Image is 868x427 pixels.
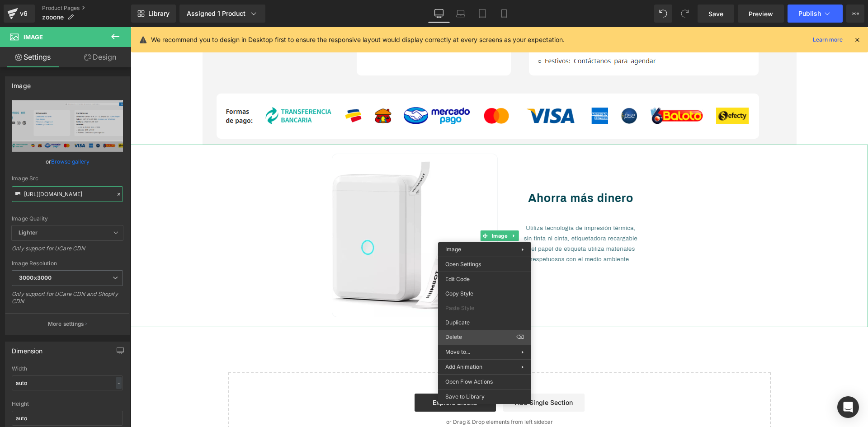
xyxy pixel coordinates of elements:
button: More [846,5,864,23]
span: Move to... [445,348,521,356]
div: Assigned 1 Product [187,9,258,18]
span: Library [148,9,170,18]
div: Image Resolution [12,260,123,267]
span: Paste Style [445,304,524,312]
span: Copy Style [445,290,524,298]
span: ⌫ [516,333,524,341]
div: Width [12,366,123,372]
a: Preview [738,5,784,23]
a: Mobile [493,5,515,23]
span: Image [359,203,378,214]
div: v6 [18,8,29,19]
div: Image [12,77,31,89]
span: Preview [749,9,773,19]
p: More settings [48,320,84,328]
span: Open Flow Actions [445,378,524,386]
button: More settings [5,313,129,334]
span: Delete [445,333,516,341]
p: We recommend you to design in Desktop first to ensure the responsive layout would display correct... [151,35,565,45]
div: Height [12,401,123,407]
span: Add Animation [445,363,521,371]
a: Tablet [472,5,493,23]
span: zooone [42,14,64,21]
a: Product Pages [42,5,131,12]
input: auto [12,375,123,390]
span: Image [24,33,43,41]
div: Only support for UCare CDN and Shopify CDN [12,291,123,311]
a: Explore Blocks [284,366,365,385]
input: Link [12,186,123,202]
span: Save to Library [445,393,524,401]
a: New Library [131,5,176,23]
a: Add Single Section [373,366,454,385]
div: - [116,377,122,389]
b: 3000x3000 [19,274,52,281]
button: Publish [788,5,843,23]
a: Design [67,47,133,67]
button: Undo [654,5,672,23]
span: Open Settings [445,260,524,268]
a: Learn more [809,34,846,45]
a: Laptop [450,5,472,23]
div: Dimension [12,342,43,355]
a: v6 [4,5,35,23]
div: or [12,157,123,166]
div: Open Intercom Messenger [837,396,859,418]
p: or Drag & Drop elements from left sidebar [112,392,626,398]
span: Save [708,9,723,19]
div: Image Quality [12,216,123,222]
span: Duplicate [445,319,524,327]
span: Edit Code [445,275,524,283]
button: Redo [676,5,694,23]
span: Publish [798,10,821,17]
b: Lighter [19,229,38,236]
input: auto [12,411,123,426]
div: Only support for UCare CDN [12,245,123,258]
a: Expand / Collapse [378,203,388,214]
a: Desktop [428,5,450,23]
div: Image Src [12,175,123,182]
span: Image [445,246,461,253]
a: Browse gallery [51,154,90,169]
